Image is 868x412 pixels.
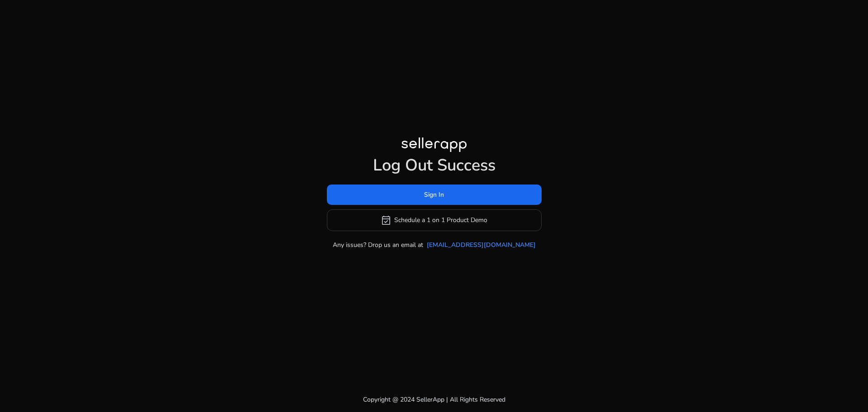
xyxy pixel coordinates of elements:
[427,240,536,250] a: [EMAIL_ADDRESS][DOMAIN_NAME]
[327,209,542,231] button: event_availableSchedule a 1 on 1 Product Demo
[327,185,542,205] button: Sign In
[424,190,444,199] span: Sign In
[333,240,423,250] p: Any issues? Drop us an email at
[327,156,542,175] h1: Log Out Success
[381,215,392,226] span: event_available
